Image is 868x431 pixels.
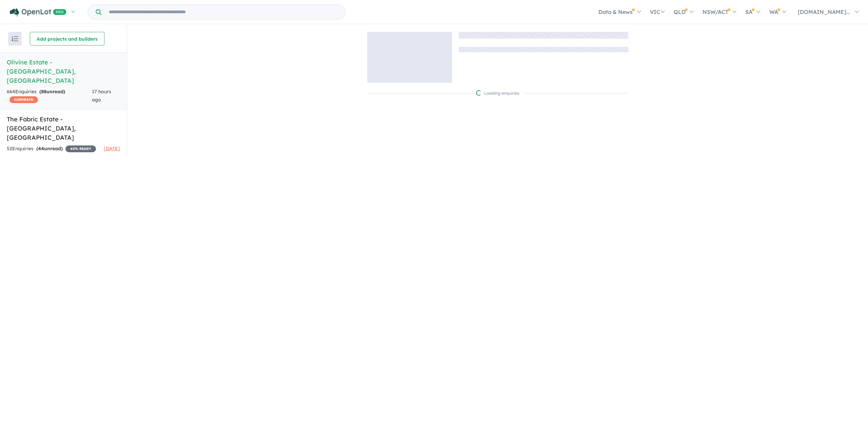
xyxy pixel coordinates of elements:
[476,90,519,97] div: Loading enquiries
[7,88,92,104] div: 664 Enquir ies
[9,96,38,103] span: CASHBACK
[41,89,46,95] span: 88
[12,36,18,41] img: sort.svg
[30,32,104,45] button: Add projects and builders
[7,145,96,153] div: 52 Enquir ies
[7,115,120,142] h5: The Fabric Estate - [GEOGRAPHIC_DATA] , [GEOGRAPHIC_DATA]
[92,89,111,103] span: 17 hours ago
[104,145,120,152] span: [DATE]
[798,8,850,15] span: [DOMAIN_NAME]...
[10,8,66,17] img: Openlot PRO Logo White
[38,145,44,152] span: 44
[65,145,96,152] span: 40 % READY
[103,5,344,19] input: Try estate name, suburb, builder or developer
[7,58,120,85] h5: Olivine Estate - [GEOGRAPHIC_DATA] , [GEOGRAPHIC_DATA]
[36,145,63,152] strong: ( unread)
[39,89,65,95] strong: ( unread)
